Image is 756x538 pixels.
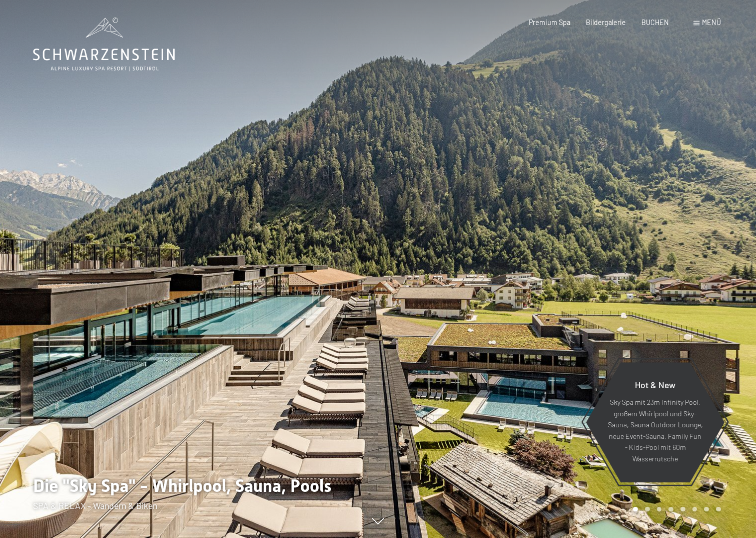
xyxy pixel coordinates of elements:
[680,507,685,512] div: Carousel Page 5
[607,397,703,465] p: Sky Spa mit 23m Infinity Pool, großem Whirlpool und Sky-Sauna, Sauna Outdoor Lounge, neue Event-S...
[629,507,720,512] div: Carousel Pagination
[635,379,675,390] span: Hot & New
[586,18,626,27] a: Bildergalerie
[692,507,697,512] div: Carousel Page 6
[716,507,721,512] div: Carousel Page 8
[633,507,638,512] div: Carousel Page 1 (Current Slide)
[657,507,662,512] div: Carousel Page 3
[645,507,650,512] div: Carousel Page 2
[529,18,570,27] a: Premium Spa
[702,18,721,27] span: Menü
[585,362,725,483] a: Hot & New Sky Spa mit 23m Infinity Pool, großem Whirlpool und Sky-Sauna, Sauna Outdoor Lounge, ne...
[641,18,669,27] a: BUCHEN
[668,507,673,512] div: Carousel Page 4
[704,507,709,512] div: Carousel Page 7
